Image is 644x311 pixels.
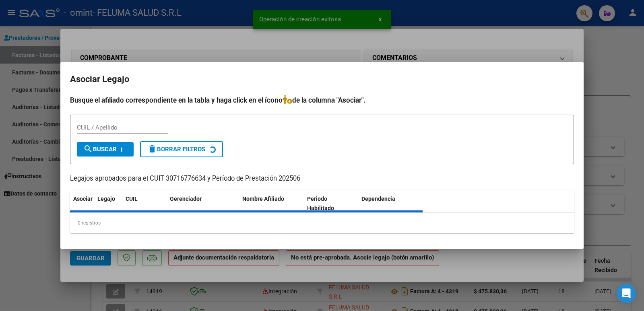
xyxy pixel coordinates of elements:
[94,190,122,217] datatable-header-cell: Legajo
[307,196,334,211] span: Periodo Habilitado
[70,95,574,105] h4: Busque el afiliado correspondiente en la tabla y haga click en el ícono de la columna "Asociar".
[83,144,93,154] mat-icon: search
[167,190,239,217] datatable-header-cell: Gerenciador
[70,213,574,233] div: 0 registros
[70,72,574,87] h2: Asociar Legajo
[126,196,138,202] span: CUIL
[304,190,358,217] datatable-header-cell: Periodo Habilitado
[73,196,93,202] span: Asociar
[97,196,115,202] span: Legajo
[617,284,636,303] div: Open Intercom Messenger
[140,141,223,157] button: Borrar Filtros
[170,196,202,202] span: Gerenciador
[77,142,134,157] button: Buscar
[239,190,304,217] datatable-header-cell: Nombre Afiliado
[147,146,205,153] span: Borrar Filtros
[122,190,167,217] datatable-header-cell: CUIL
[361,196,395,202] span: Dependencia
[242,196,284,202] span: Nombre Afiliado
[83,146,117,153] span: Buscar
[358,190,423,217] datatable-header-cell: Dependencia
[70,190,94,217] datatable-header-cell: Asociar
[147,144,157,154] mat-icon: delete
[70,174,574,184] p: Legajos aprobados para el CUIT 30716776634 y Período de Prestación 202506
